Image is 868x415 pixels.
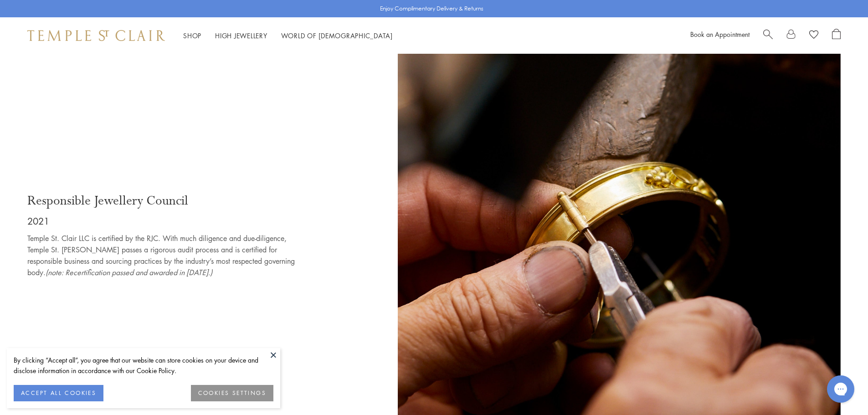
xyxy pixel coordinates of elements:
p: Enjoy Complimentary Delivery & Returns [380,4,483,13]
a: World of [DEMOGRAPHIC_DATA]World of [DEMOGRAPHIC_DATA] [281,31,393,40]
button: ACCEPT ALL COOKIES [14,385,103,401]
a: ShopShop [183,31,201,40]
div: By clicking “Accept all”, you agree that our website can store cookies on your device and disclos... [14,355,273,376]
a: Book an Appointment [690,30,750,39]
p: Temple St. Clair LLC is certified by the RJC. With much diligence and due-diligence, Temple St. [... [27,233,301,278]
a: View Wishlist [809,29,818,42]
nav: Main navigation [183,30,393,41]
a: Search [763,29,773,42]
button: COOKIES SETTINGS [191,385,273,401]
em: (note: Recertification passed and awarded in [DATE].) [46,267,212,277]
a: Open Shopping Bag [832,29,841,42]
p: Responsible Jewellery Council [27,193,301,209]
p: 2021 [27,214,301,228]
img: Temple St. Clair [27,30,165,41]
a: High JewelleryHigh Jewellery [215,31,267,40]
iframe: Gorgias live chat messenger [822,372,859,406]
